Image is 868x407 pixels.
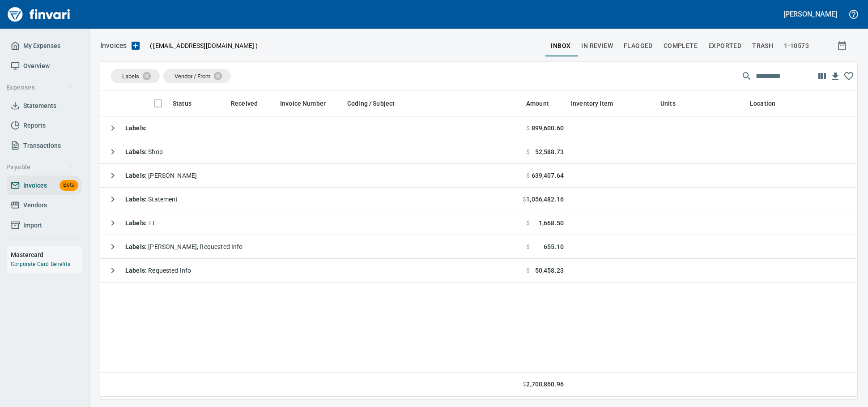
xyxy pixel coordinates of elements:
span: Vendors [23,200,47,211]
span: $ [523,195,526,204]
span: Inventory Item [571,98,625,109]
span: Exported [708,40,741,51]
button: Upload an Invoice [127,40,145,51]
span: Received [231,98,258,109]
a: Corporate Card Benefits [11,261,70,267]
button: [PERSON_NAME] [781,7,839,21]
span: Inventory Item [571,98,613,109]
a: InvoicesBeta [7,176,82,196]
nav: breadcrumb [100,40,127,51]
span: 655.10 [544,242,564,251]
span: Amount [526,98,561,109]
span: Vendor / From [174,73,210,80]
span: Received [231,98,269,109]
a: Reports [7,116,82,136]
span: My Expenses [23,40,60,51]
strong: Labels : [125,148,148,155]
span: 52,588.73 [535,147,564,156]
span: 2,700,860.96 [526,380,564,389]
span: Status [173,98,191,109]
span: [EMAIL_ADDRESS][DOMAIN_NAME] [152,41,255,50]
span: Status [173,98,203,109]
div: Labels [111,69,160,83]
button: Choose columns to display [815,69,829,83]
span: Location [750,98,787,109]
span: Location [750,98,775,109]
p: ( ) [145,41,258,50]
a: Overview [7,56,82,76]
span: Invoice Number [280,98,326,109]
button: Expenses [3,79,77,96]
span: Invoices [23,180,47,191]
span: Expenses [6,82,74,93]
span: 1-10573 [784,40,809,51]
a: Import [7,215,82,236]
h6: Mastercard [11,250,82,260]
span: Beta [60,180,78,190]
a: Transactions [7,136,82,156]
strong: Labels : [125,267,148,274]
span: Requested Info [125,267,191,274]
span: Labels [122,73,139,80]
span: Import [23,220,42,231]
span: $ [526,266,530,275]
span: Flagged [624,40,653,51]
span: $ [526,242,530,251]
strong: Labels : [125,196,148,203]
span: Units [660,98,687,109]
button: Show invoices within a particular date range [829,38,857,54]
span: Complete [664,40,698,51]
button: Click to remember these column choices [842,69,855,83]
span: TT [125,219,156,227]
span: [PERSON_NAME] [125,172,197,179]
span: 639,407.64 [532,171,564,180]
span: Invoice Number [280,98,337,109]
p: Invoices [100,40,127,51]
span: Amount [526,98,549,109]
span: 1,668.50 [539,218,564,227]
span: Reports [23,120,46,131]
span: Statement [125,196,178,203]
span: [PERSON_NAME], Requested Info [125,243,243,250]
span: 899,600.60 [532,124,564,133]
span: Coding / Subject [347,98,406,109]
span: 50,458.23 [535,266,564,275]
strong: Labels : [125,124,147,132]
span: Statements [23,100,56,111]
a: Statements [7,96,82,116]
h5: [PERSON_NAME] [783,9,837,19]
span: inbox [551,40,570,51]
strong: Labels : [125,172,148,179]
div: Vendor / From [163,69,231,83]
span: Transactions [23,140,61,151]
span: Payable [6,162,74,173]
span: trash [752,40,773,51]
span: 1,056,482.16 [526,195,564,204]
strong: Labels : [125,243,148,250]
span: $ [526,124,530,133]
img: Finvari [5,4,72,25]
span: $ [526,218,530,227]
a: My Expenses [7,36,82,56]
span: $ [523,380,526,389]
span: Coding / Subject [347,98,395,109]
strong: Labels : [125,219,148,227]
button: Payable [3,159,77,176]
span: $ [526,147,530,156]
span: In Review [581,40,613,51]
span: $ [526,171,530,180]
a: Vendors [7,195,82,215]
span: Overview [23,60,50,72]
span: Units [660,98,676,109]
button: Download Table [829,70,842,83]
span: Shop [125,148,163,155]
